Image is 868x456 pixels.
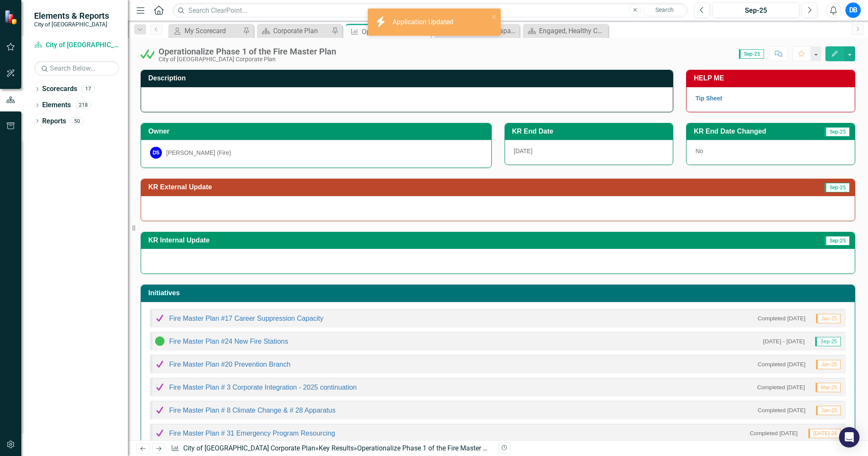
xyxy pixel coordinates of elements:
small: Completed [DATE] [757,383,805,391]
div: Operationalize Phase 1 of the Fire Master Plan [362,26,429,37]
div: » » [171,444,491,453]
a: Fire Master Plan #17 Career Suppression Capacity [169,315,323,322]
a: My Scorecard [170,26,241,36]
h3: Description [148,74,669,82]
input: Search ClearPoint... [173,3,688,18]
img: Complete [155,313,165,323]
span: Jan-25 [816,406,841,415]
a: Fire Master Plan #20 Prevention Branch [169,361,291,368]
input: Search Below... [34,61,119,76]
img: Met [141,47,154,61]
a: City of [GEOGRAPHIC_DATA] Corporate Plan [183,444,315,452]
img: Complete [155,428,165,438]
img: Complete [155,359,165,369]
span: Sep-25 [739,49,764,59]
div: Application Updated [392,17,456,27]
h3: HELP ME [694,74,851,82]
img: In Progress [155,336,165,346]
a: City of [GEOGRAPHIC_DATA] Corporate Plan [34,40,119,50]
small: Completed [DATE] [750,429,798,437]
a: Scorecards [42,84,77,94]
h3: Owner [148,128,487,135]
span: [DATE]-24 [808,429,841,438]
small: Completed [DATE] [758,360,805,368]
a: Corporate Plan [259,26,329,36]
a: Fire Master Plan # 3 Corporate Integration - 2025 continuation [169,384,357,391]
div: Open Intercom Messenger [839,427,859,447]
div: Sep-25 [715,6,796,16]
span: Sep-25 [815,337,841,346]
span: [DATE] [514,148,533,154]
img: Complete [155,382,165,392]
a: Fire Master Plan # 8 Climate Change & # 28 Apparatus [169,407,335,414]
small: City of [GEOGRAPHIC_DATA] [34,21,109,28]
div: Engaged, Healthy Community [539,26,606,36]
small: [DATE] - [DATE] [763,337,805,345]
img: Complete [155,405,165,415]
div: City of [GEOGRAPHIC_DATA] Corporate Plan [159,56,336,63]
div: Operationalize Phase 1 of the Fire Master Plan [357,444,496,452]
a: Reports [42,117,66,126]
h3: KR Internal Update [148,237,642,244]
span: Sep-25 [825,127,850,137]
div: [PERSON_NAME] (Fire) [166,148,231,157]
span: Jan-25 [816,314,841,323]
h3: KR End Date [512,128,669,135]
span: Search [655,6,674,13]
h3: KR External Update [148,183,647,191]
a: Tip Sheet [695,95,722,102]
a: Key Results [319,444,354,452]
div: 218 [75,102,92,109]
span: Elements & Reports [34,11,109,21]
small: Completed [DATE] [758,406,805,414]
span: Mar-25 [816,383,841,392]
h3: KR End Date Changed [694,128,809,135]
a: Engaged, Healthy Community [525,26,606,36]
div: My Scorecard [185,26,241,36]
a: Elements [42,100,71,110]
span: Sep-25 [825,236,850,245]
small: Completed [DATE] [758,314,805,322]
h3: Initiatives [148,289,851,297]
div: 17 [81,85,95,93]
div: 50 [70,117,84,125]
span: Jan-25 [816,360,841,369]
button: close [491,12,497,22]
img: ClearPoint Strategy [4,10,19,25]
button: Sep-25 [712,3,799,18]
div: DS [150,147,162,159]
div: Corporate Plan [273,26,329,36]
div: Operationalize Phase 1 of the Fire Master Plan [159,47,336,56]
button: Search [643,4,686,16]
span: No [695,148,703,154]
a: Fire Master Plan #24 New Fire Stations [169,338,288,345]
a: Fire Master Plan # 31 Emergency Program Resourcing [169,430,335,437]
button: DB [845,3,861,18]
span: Sep-25 [825,183,850,192]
